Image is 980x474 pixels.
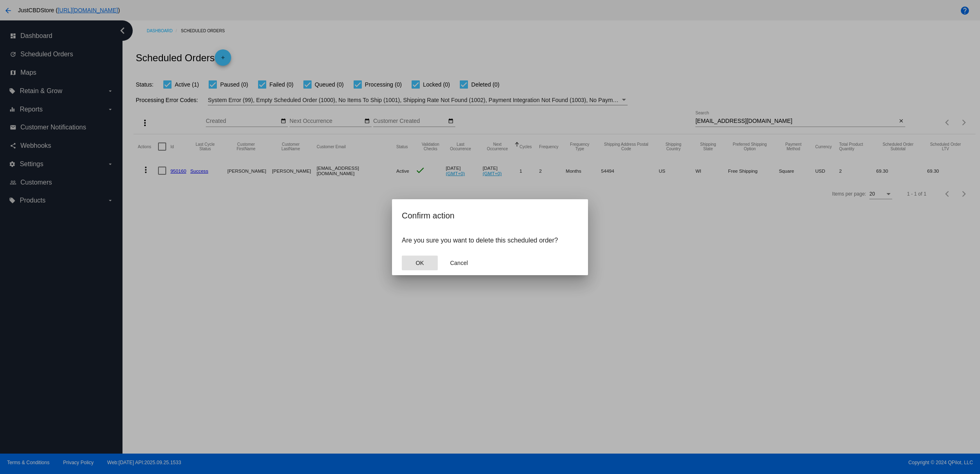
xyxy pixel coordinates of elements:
p: Are you sure you want to delete this scheduled order? [402,237,578,244]
button: Close dialog [441,256,477,270]
button: Close dialog [402,256,438,270]
span: OK [416,260,424,266]
span: Cancel [450,260,468,266]
h2: Confirm action [402,209,578,222]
